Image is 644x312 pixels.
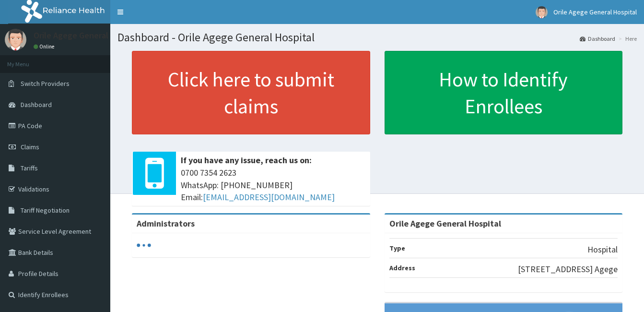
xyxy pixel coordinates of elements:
a: How to Identify Enrollees [385,51,623,134]
a: Click here to submit claims [132,51,370,134]
a: Dashboard [580,35,615,43]
svg: audio-loading [137,238,151,252]
span: Claims [21,143,39,151]
span: 0700 7354 2623 WhatsApp: [PHONE_NUMBER] Email: [181,167,365,204]
b: Administrators [137,218,195,229]
b: Address [389,264,415,272]
img: User Image [5,29,26,50]
span: Orile Agege General Hospital [553,8,637,16]
b: If you have any issue, reach us on: [181,155,312,166]
img: User Image [536,6,548,18]
p: Hospital [587,243,618,256]
li: Here [616,35,637,43]
span: Switch Providers [21,79,70,88]
span: Tariff Negotiation [21,206,70,215]
span: Dashboard [21,100,52,109]
b: Type [389,244,405,252]
p: Orile Agege General Hospital [34,31,142,40]
p: [STREET_ADDRESS] Agege [518,263,618,276]
a: [EMAIL_ADDRESS][DOMAIN_NAME] [203,192,335,203]
a: Online [34,43,57,50]
strong: Orile Agege General Hospital [389,218,501,229]
span: Tariffs [21,164,38,172]
h1: Dashboard - Orile Agege General Hospital [117,31,637,44]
